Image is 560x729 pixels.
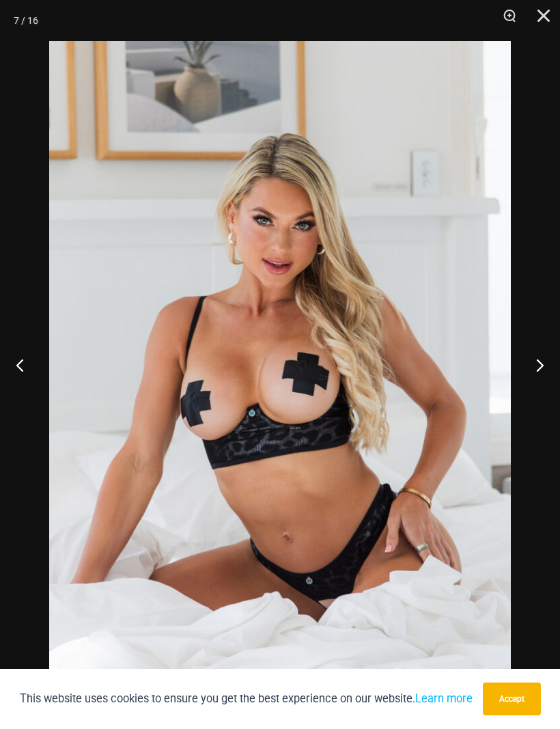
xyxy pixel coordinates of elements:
[509,331,560,399] button: Next
[14,10,38,31] div: 7 / 16
[415,692,473,705] a: Learn more
[483,683,541,715] button: Accept
[20,689,473,708] p: This website uses cookies to ensure you get the best experience on our website.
